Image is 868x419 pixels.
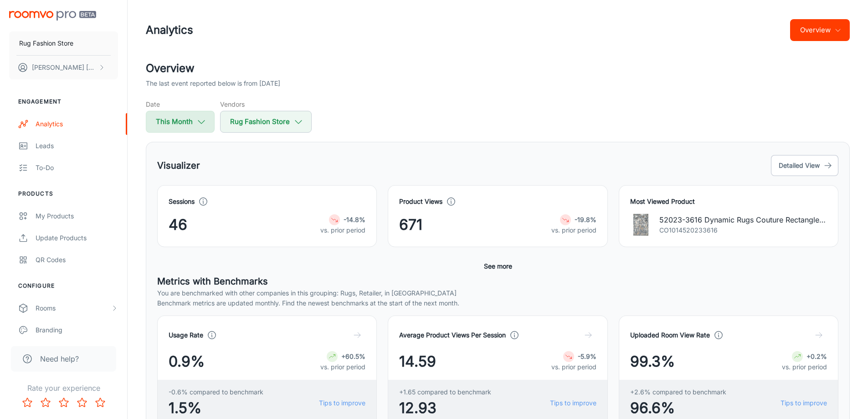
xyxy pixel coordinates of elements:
[157,159,200,172] h5: Visualizer
[36,303,111,313] div: Rooms
[169,351,205,372] span: 0.9%
[790,19,850,41] button: Overview
[19,38,73,48] p: Rug Fashion Store
[7,383,120,393] p: Rate your experience
[157,298,838,308] p: Benchmark metrics are updated monthly. Find the newest benchmarks at the start of the next month.
[399,351,436,372] span: 14.59
[36,325,118,335] div: Branding
[319,398,365,408] a: Tips to improve
[146,99,215,109] h5: Date
[169,397,263,419] span: 1.5%
[36,141,118,151] div: Leads
[55,393,73,412] button: Rate 3 star
[344,216,365,223] strong: -14.8%
[341,352,365,360] strong: +60.5%
[220,111,312,133] button: Rug Fashion Store
[36,211,118,221] div: My Products
[575,216,596,223] strong: -19.8%
[169,387,263,397] span: -0.6% compared to benchmark
[36,233,118,243] div: Update Products
[480,258,516,274] button: See more
[18,393,36,412] button: Rate 1 star
[9,56,118,79] button: [PERSON_NAME] [DEMOGRAPHIC_DATA]
[36,393,55,412] button: Rate 2 star
[630,330,710,340] h4: Uploaded Room View Rate
[630,397,726,419] span: 96.6%
[91,393,109,412] button: Rate 5 star
[320,362,365,372] p: vs. prior period
[399,387,491,397] span: +1.65 compared to benchmark
[399,214,422,236] span: 671
[146,78,280,88] p: The last event reported below is from [DATE]
[630,197,827,207] h4: Most Viewed Product
[36,255,118,265] div: QR Codes
[40,353,79,364] span: Need help?
[630,214,652,236] img: 52023-3616 Dynamic Rugs Couture Rectangle 9'x12'6" / Charcoal/Copper
[806,352,827,360] strong: +0.2%
[320,225,365,235] p: vs. prior period
[630,351,675,372] span: 99.3%
[399,397,491,419] span: 12.93
[550,398,596,408] a: Tips to improve
[220,99,312,109] h5: Vendors
[146,111,215,133] button: This Month
[36,119,118,129] div: Analytics
[781,398,827,408] a: Tips to improve
[399,197,442,207] h4: Product Views
[659,225,827,235] p: CO1014520233616
[782,362,827,372] p: vs. prior period
[73,393,91,412] button: Rate 4 star
[32,62,96,72] p: [PERSON_NAME] [DEMOGRAPHIC_DATA]
[9,11,96,21] img: Roomvo PRO Beta
[169,330,203,340] h4: Usage Rate
[551,225,596,235] p: vs. prior period
[551,362,596,372] p: vs. prior period
[9,31,118,55] button: Rug Fashion Store
[578,352,596,360] strong: -5.9%
[630,387,726,397] span: +2.6% compared to benchmark
[157,274,838,288] h5: Metrics with Benchmarks
[659,214,827,225] p: 52023-3616 Dynamic Rugs Couture Rectangle 9'x12'6" / Charcoal/Copper
[146,60,850,77] h2: Overview
[771,155,838,176] button: Detailed View
[146,22,193,38] h1: Analytics
[169,214,187,236] span: 46
[169,197,195,207] h4: Sessions
[399,330,506,340] h4: Average Product Views Per Session
[36,163,118,173] div: To-do
[157,288,838,298] p: You are benchmarked with other companies in this grouping: Rugs, Retailer, in [GEOGRAPHIC_DATA]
